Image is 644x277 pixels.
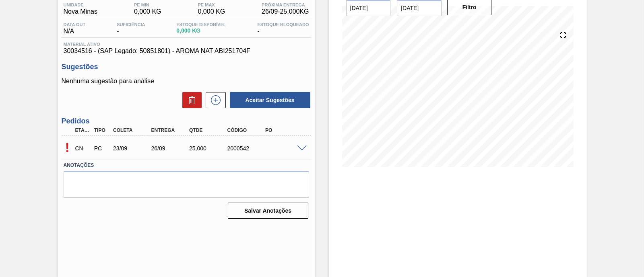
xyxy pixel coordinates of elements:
[64,2,97,7] span: Unidade
[176,28,226,34] span: 0,000 KG
[75,145,91,152] p: CN
[92,127,111,133] div: Tipo
[255,22,311,35] div: -
[198,8,225,15] span: 0,000 KG
[176,22,226,27] span: Estoque Disponível
[225,127,267,133] div: Código
[226,91,311,109] div: Aceitar Sugestões
[257,22,309,27] span: Estoque Bloqueado
[62,22,88,35] div: N/A
[111,127,153,133] div: Coleta
[202,92,226,108] div: Nova sugestão
[263,127,305,133] div: PO
[73,140,93,157] div: Composição de Carga em Negociação
[64,160,309,171] label: Anotações
[187,145,229,152] div: 25,000
[92,145,111,152] div: Pedido de Compra
[111,145,153,152] div: 23/09/2025
[134,2,161,7] span: PE MIN
[64,8,97,15] span: Nova Minas
[73,127,93,133] div: Etapa
[62,78,311,85] p: Nenhuma sugestão para análise
[178,92,202,108] div: Excluir Sugestões
[117,22,145,27] span: Suficiência
[64,47,309,55] span: 30034516 - (SAP Legado: 50851801) - AROMA NAT ABI251704F
[149,145,191,152] div: 26/09/2025
[62,117,311,125] h3: Pedidos
[134,8,161,15] span: 0,000 KG
[228,203,308,219] button: Salvar Anotações
[62,140,73,155] p: Composição de Carga pendente de aceite
[230,92,310,108] button: Aceitar Sugestões
[262,2,309,7] span: Próxima Entrega
[187,127,229,133] div: Qtde
[225,145,267,152] div: 2000542
[64,22,86,27] span: Data out
[149,127,191,133] div: Entrega
[62,63,311,71] h3: Sugestões
[64,42,309,47] span: Material ativo
[198,2,225,7] span: PE MAX
[262,8,309,15] span: 26/09 - 25,000 KG
[115,22,147,35] div: -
